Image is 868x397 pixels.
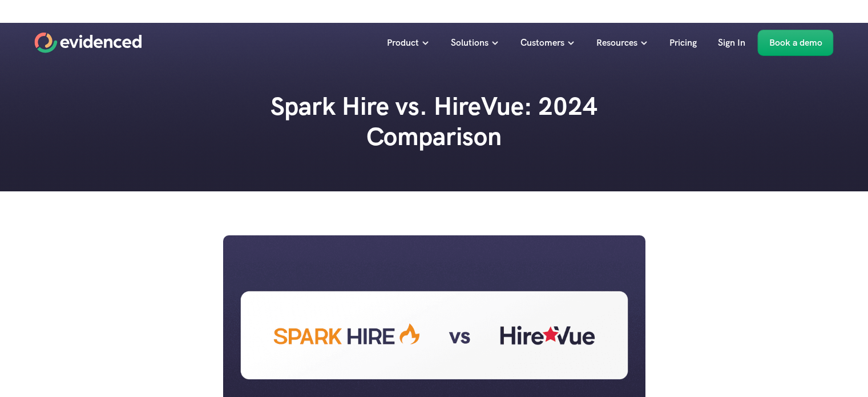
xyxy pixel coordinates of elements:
a: Home [35,33,142,53]
a: Book a demo [758,30,834,56]
p: Pricing [669,35,697,50]
p: Sign In [718,35,745,50]
p: Resources [596,35,637,50]
p: Customers [520,35,564,50]
p: Product [387,35,419,50]
h2: Spark Hire vs. HireVue: 2024 Comparison [263,91,605,152]
a: Sign In [709,30,754,56]
p: Book a demo [769,35,822,50]
p: Solutions [451,35,488,50]
a: Pricing [661,30,705,56]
